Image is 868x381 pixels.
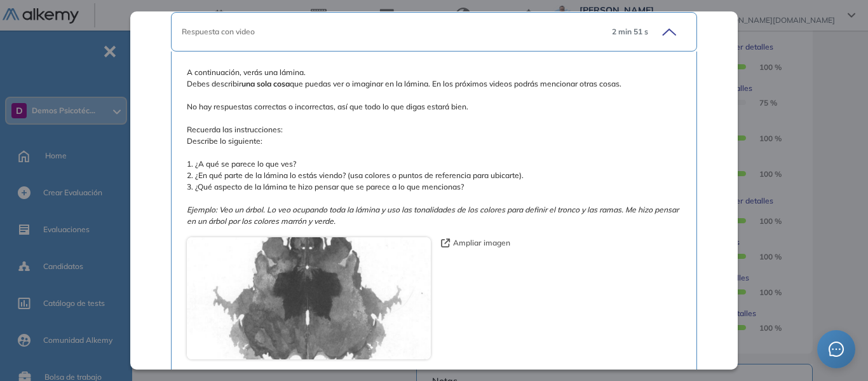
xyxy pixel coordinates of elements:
[182,26,602,38] div: Respuesta con video
[441,237,510,249] button: Ampliar imagen
[187,205,679,226] i: Ejemplo: Veo un árbol. Lo veo ocupando toda la lámina y uso las tonalidades de los colores para d...
[829,342,844,357] span: message
[187,67,681,227] span: A continuación, verás una lámina. Debes describir que puedas ver o imaginar en la lámina. En los ...
[612,26,648,38] span: 2 min 51 s
[241,79,290,88] b: una sola cosa
[187,237,431,359] img: 31edba8c-523d-452b-9536-663eb074edb8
